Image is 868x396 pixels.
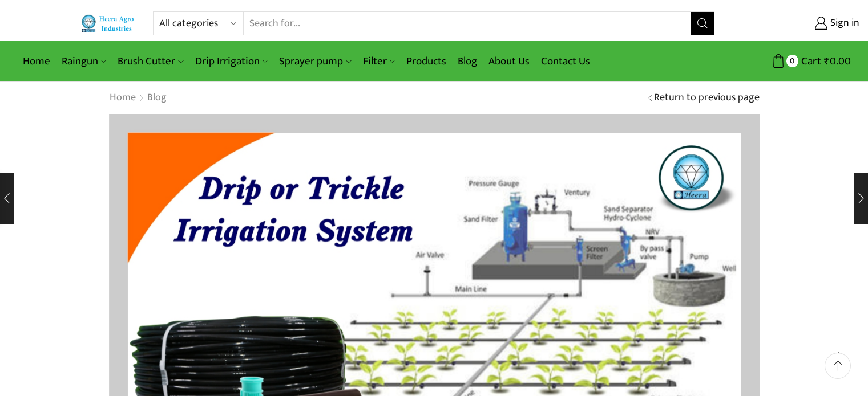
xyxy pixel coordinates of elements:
[357,48,401,75] a: Filter
[654,91,760,105] a: Return to previous page
[56,48,112,75] a: Raingun
[452,48,483,75] a: Blog
[786,55,798,67] span: 0
[798,54,821,69] span: Cart
[824,52,851,70] bdi: 0.00
[109,91,136,105] a: Home
[273,48,357,75] a: Sprayer pump
[189,48,273,75] a: Drip Irrigation
[732,13,859,34] a: Sign in
[483,48,535,75] a: About Us
[147,91,167,105] a: Blog
[112,48,189,75] a: Brush Cutter
[535,48,596,75] a: Contact Us
[824,52,830,70] span: ₹
[244,12,692,35] input: Search for...
[726,51,851,72] a: 0 Cart ₹0.00
[827,16,859,31] span: Sign in
[17,48,56,75] a: Home
[691,12,714,35] button: Search button
[401,48,452,75] a: Products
